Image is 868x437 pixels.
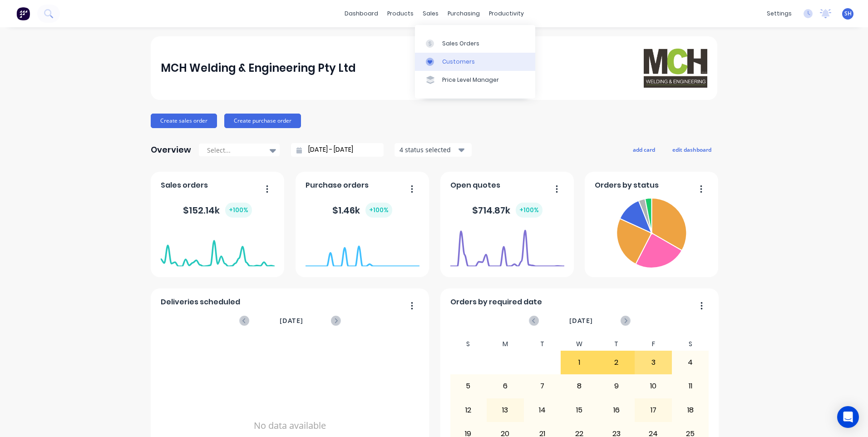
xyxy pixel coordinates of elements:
[183,203,252,218] div: $ 152.14k
[306,180,369,191] span: Purchase orders
[415,34,535,52] a: Sales Orders
[635,399,671,422] div: 17
[415,53,535,71] a: Customers
[450,180,500,191] span: Open quotes
[524,375,561,397] div: 7
[598,375,635,397] div: 9
[450,375,487,397] div: 5
[161,59,356,77] div: MCH Welding & Engineering Pty Ltd
[598,351,635,374] div: 2
[161,180,208,191] span: Sales orders
[635,351,671,374] div: 3
[844,10,852,18] span: SH
[672,351,709,374] div: 4
[450,338,487,351] div: S
[516,203,542,218] div: + 100 %
[487,375,523,397] div: 6
[383,7,418,20] div: products
[524,399,561,422] div: 14
[524,338,561,351] div: T
[442,76,499,84] div: Price Level Manager
[415,71,535,89] a: Price Level Manager
[332,203,392,218] div: $ 1.46k
[443,7,484,20] div: purchasing
[598,338,635,351] div: T
[450,297,542,308] span: Orders by required date
[472,203,542,218] div: $ 714.87k
[280,316,303,326] span: [DATE]
[635,375,671,397] div: 10
[569,316,593,326] span: [DATE]
[487,338,524,351] div: M
[484,7,528,20] div: productivity
[399,145,457,154] div: 4 status selected
[666,144,717,155] button: edit dashboard
[627,144,661,155] button: add card
[644,49,707,87] img: MCH Welding & Engineering Pty Ltd
[365,203,392,218] div: + 100 %
[450,399,487,422] div: 12
[762,7,796,20] div: settings
[595,180,659,191] span: Orders by status
[598,399,635,422] div: 16
[151,114,217,128] button: Create sales order
[340,7,383,20] a: dashboard
[561,338,598,351] div: W
[487,399,523,422] div: 13
[418,7,443,20] div: sales
[672,399,709,422] div: 18
[635,338,672,351] div: F
[561,351,597,374] div: 1
[672,338,709,351] div: S
[442,58,475,66] div: Customers
[442,40,479,48] div: Sales Orders
[672,375,709,397] div: 11
[837,406,859,428] div: Open Intercom Messenger
[151,141,191,159] div: Overview
[224,114,301,128] button: Create purchase order
[225,203,252,218] div: + 100 %
[561,399,597,422] div: 15
[561,375,597,397] div: 8
[395,143,472,157] button: 4 status selected
[16,7,30,20] img: Factory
